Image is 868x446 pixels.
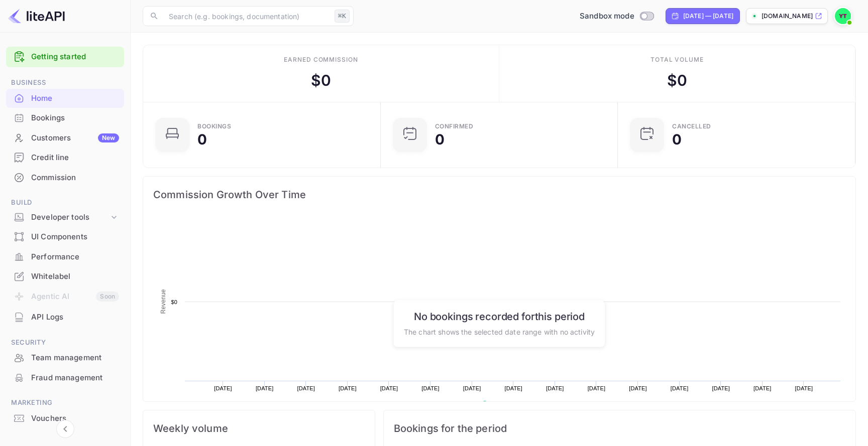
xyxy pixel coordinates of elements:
text: [DATE] [339,385,357,391]
text: Revenue [160,289,167,314]
div: Vouchers [6,409,124,428]
div: Bookings [197,123,231,129]
div: CANCELLED [672,123,711,129]
div: Click to change the date range period [666,8,740,24]
a: Bookings [6,108,124,127]
text: Revenue [491,401,517,408]
a: CustomersNew [6,128,124,147]
div: Commission [6,168,124,188]
div: Home [6,89,124,108]
a: API Logs [6,308,124,326]
text: [DATE] [546,385,564,391]
text: [DATE] [256,385,274,391]
span: Weekly volume [153,420,365,436]
div: Developer tools [31,212,109,223]
div: UI Components [6,227,124,247]
input: Search (e.g. bookings, documentation) [163,6,331,26]
a: Performance [6,247,124,266]
a: Home [6,89,124,107]
div: Confirmed [435,123,474,129]
div: Earned commission [284,55,358,64]
div: Bookings [6,108,124,128]
text: [DATE] [753,385,772,391]
div: ⌘K [335,10,350,23]
div: Team management [31,352,119,364]
div: Getting started [6,47,124,67]
text: [DATE] [504,385,522,391]
div: Customers [31,132,119,144]
div: Commission [31,172,119,184]
div: [DATE] — [DATE] [683,12,733,21]
text: [DATE] [421,385,440,391]
text: [DATE] [712,385,730,391]
img: LiteAPI logo [8,8,65,24]
a: Fraud management [6,368,124,387]
span: Security [6,337,124,348]
a: Commission [6,168,124,187]
a: UI Components [6,227,124,246]
p: [DOMAIN_NAME] [762,12,813,21]
div: Credit line [6,148,124,168]
text: [DATE] [463,385,481,391]
text: [DATE] [297,385,315,391]
div: Fraud management [6,368,124,388]
div: Developer tools [6,209,124,226]
text: [DATE] [214,385,232,391]
span: Marketing [6,397,124,408]
button: Collapse navigation [56,420,74,438]
a: Credit line [6,148,124,167]
div: Credit line [31,152,119,164]
div: New [98,133,119,142]
div: Home [31,93,119,104]
a: Vouchers [6,409,124,427]
a: Whitelabel [6,267,124,285]
div: Team management [6,348,124,368]
span: Commission Growth Over Time [153,187,845,203]
text: [DATE] [795,385,813,391]
text: [DATE] [380,385,398,391]
span: Business [6,77,124,88]
div: Fraud management [31,372,119,384]
text: $0 [171,299,177,305]
div: API Logs [6,308,124,327]
div: Performance [6,247,124,267]
span: Bookings for the period [394,420,845,436]
h6: No bookings recorded for this period [404,310,595,322]
div: 0 [197,132,207,146]
text: [DATE] [588,385,606,391]
p: The chart shows the selected date range with no activity [404,326,595,337]
div: Whitelabel [6,267,124,286]
div: Performance [31,251,119,263]
text: [DATE] [671,385,689,391]
span: Sandbox mode [580,11,634,22]
div: Whitelabel [31,271,119,282]
span: Build [6,197,124,208]
div: 0 [672,132,682,146]
div: CustomersNew [6,128,124,148]
div: Total volume [650,55,704,64]
div: $ 0 [667,69,687,92]
text: [DATE] [629,385,647,391]
div: Bookings [31,112,119,124]
a: Getting started [31,51,119,63]
a: Team management [6,348,124,367]
div: UI Components [31,231,119,243]
div: Switch to Production mode [576,11,658,22]
div: Vouchers [31,413,119,424]
div: 0 [435,132,445,146]
div: API Logs [31,312,119,323]
img: Yassir ET TABTI [835,8,851,24]
div: $ 0 [311,69,331,92]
